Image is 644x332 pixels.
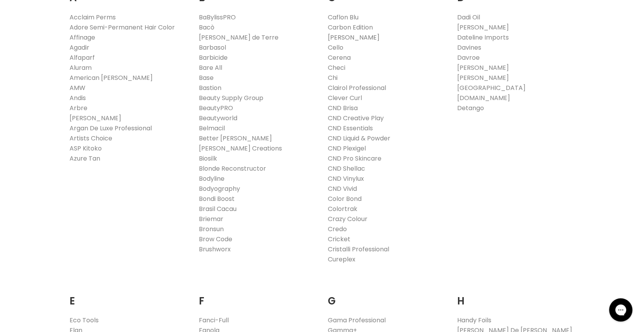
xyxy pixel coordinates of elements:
[199,194,235,203] a: Bondi Boost
[328,43,343,52] a: Cello
[457,316,491,325] a: Handy Foils
[328,235,350,244] a: Cricket
[328,63,345,72] a: Checi
[457,23,509,32] a: [PERSON_NAME]
[70,33,95,42] a: Affinage
[70,23,175,32] a: Adore Semi-Permanent Hair Color
[70,316,99,325] a: Eco Tools
[457,283,575,309] h2: H
[70,134,112,143] a: Artists Choice
[70,104,87,112] a: Arbre
[70,83,85,92] a: AMW
[199,164,266,173] a: Blonde Reconstructor
[328,134,390,143] a: CND Liquid & Powder
[199,235,232,244] a: Brow Code
[328,73,338,82] a: Chi
[70,63,92,72] a: Aluram
[199,144,282,153] a: [PERSON_NAME] Creations
[328,83,386,92] a: Clairol Professional
[70,124,152,133] a: Argan De Luxe Professional
[328,174,364,183] a: CND Vinylux
[328,33,379,42] a: [PERSON_NAME]
[199,124,225,133] a: Belmacil
[328,104,358,112] a: CND Brisa
[70,144,102,153] a: ASP Kitoko
[199,53,228,62] a: Barbicide
[328,283,446,309] h2: G
[199,83,221,92] a: Bastion
[328,114,384,123] a: CND Creative Play
[70,43,89,52] a: Agadir
[457,93,510,102] a: [DOMAIN_NAME]
[457,83,526,92] a: [GEOGRAPHIC_DATA]
[328,316,386,325] a: Gama Professional
[199,73,214,82] a: Base
[199,283,317,309] h2: F
[199,63,222,72] a: Bare All
[457,13,480,22] a: Dadi Oil
[328,13,359,22] a: Caflon Blu
[199,104,233,112] a: BeautyPRO
[199,174,225,183] a: Bodyline
[328,23,373,32] a: Carbon Edition
[70,93,86,102] a: Andis
[328,214,367,223] a: Crazy Colour
[199,225,224,233] a: Bronsun
[457,33,509,42] a: Dateline Imports
[457,53,480,62] a: Davroe
[457,104,484,112] a: Detango
[328,225,347,233] a: Credo
[199,316,229,325] a: Fanci-Full
[70,13,116,22] a: Acclaim Perms
[328,154,381,163] a: CND Pro Skincare
[199,154,217,163] a: Biosilk
[199,33,278,42] a: [PERSON_NAME] de Terre
[605,296,636,324] iframe: Gorgias live chat messenger
[328,255,355,264] a: Cureplex
[199,204,237,213] a: Brasil Cacau
[328,194,362,203] a: Color Bond
[70,154,100,163] a: Azure Tan
[70,114,121,123] a: [PERSON_NAME]
[328,204,357,213] a: Colortrak
[199,43,226,52] a: Barbasol
[70,53,95,62] a: Alfaparf
[328,93,362,102] a: Clever Curl
[328,184,357,193] a: CND Vivid
[199,245,231,254] a: Brushworx
[199,93,263,102] a: Beauty Supply Group
[199,184,240,193] a: Bodyography
[199,23,214,32] a: Bacò
[457,73,509,82] a: [PERSON_NAME]
[199,13,236,22] a: BaBylissPRO
[328,124,373,133] a: CND Essentials
[328,53,351,62] a: Cerena
[70,73,153,82] a: American [PERSON_NAME]
[457,43,481,52] a: Davines
[457,63,509,72] a: [PERSON_NAME]
[199,134,272,143] a: Better [PERSON_NAME]
[199,114,237,123] a: Beautyworld
[199,214,223,223] a: Briemar
[328,164,365,173] a: CND Shellac
[328,245,389,254] a: Cristalli Professional
[70,283,187,309] h2: E
[328,144,366,153] a: CND Plexigel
